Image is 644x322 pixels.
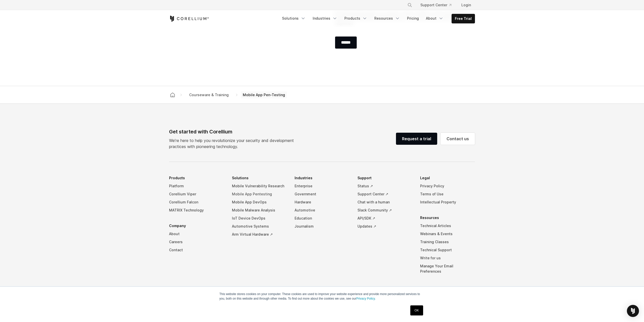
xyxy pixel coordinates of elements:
p: This website stores cookies on your computer. These cookies are used to improve your website expe... [219,292,425,301]
a: Intellectual Property [420,198,475,206]
a: Status ↗ [357,182,412,190]
a: Terms of Use [420,190,475,198]
a: OK [410,305,423,315]
a: Contact [169,246,224,254]
a: Careers [169,238,224,246]
div: Get started with Corellium [169,128,298,135]
p: We’re here to help you revolutionize your security and development practices with pioneering tech... [169,137,298,150]
a: Technical Support [420,246,475,254]
div: Navigation Menu [279,14,475,23]
a: Technical Articles [420,222,475,230]
a: Webinars & Events [420,230,475,238]
a: Write for us [420,254,475,262]
button: Search [405,1,414,10]
a: Corellium home [168,91,177,98]
a: Hardware [295,198,349,206]
a: Automotive [295,206,349,214]
div: Navigation Menu [401,1,475,10]
div: Navigation Menu [169,174,475,283]
a: IoT Device DevOps [232,214,287,222]
a: Pricing [404,14,422,23]
a: Enterprise [295,182,349,190]
a: Mobile Vulnerability Research [232,182,287,190]
a: Slack Community ↗ [357,206,412,214]
a: Support Center [416,1,455,10]
a: About [423,14,447,23]
a: About [169,230,224,238]
a: Chat with a human [357,198,412,206]
a: MATRIX Technology [169,206,224,214]
a: Mobile Malware Analysis [232,206,287,214]
a: Education [295,214,349,222]
a: Platform [169,182,224,190]
a: Journalism [295,222,349,230]
a: Government [295,190,349,198]
a: Arm Virtual Hardware ↗ [232,230,287,238]
a: Industries [310,14,340,23]
a: API/SDK ↗ [357,214,412,222]
a: Login [457,1,475,10]
a: Corellium Home [169,16,209,22]
a: Resources [371,14,403,23]
a: Products [341,14,370,23]
a: Privacy Policy [420,182,475,190]
a: Support Center ↗ [357,190,412,198]
a: Corellium Falcon [169,198,224,206]
a: Courseware & Training [185,90,233,99]
a: Mobile App DevOps [232,198,287,206]
a: Updates ↗ [357,222,412,230]
a: Privacy Policy. [356,297,376,300]
div: Open Intercom Messenger [627,305,639,317]
a: Corellium Viper [169,190,224,198]
a: Training Classes [420,238,475,246]
a: Free Trial [452,14,475,23]
span: Courseware & Training [187,91,231,98]
a: Contact us [440,133,475,145]
a: Mobile App Pentesting [232,190,287,198]
a: Request a trial [396,133,437,145]
a: Manage Your Email Preferences [420,262,475,275]
a: Solutions [279,14,309,23]
span: Mobile App Pen-Testing [241,91,287,98]
a: Automotive Systems [232,222,287,230]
